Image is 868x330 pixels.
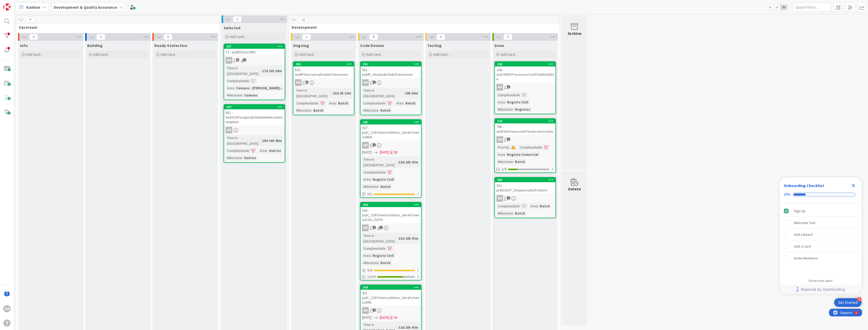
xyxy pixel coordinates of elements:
div: 228 [497,62,555,66]
div: Registo Civil [371,177,395,182]
div: GN [496,195,503,202]
span: Add Card... [299,52,315,57]
div: Complexidade [362,246,385,251]
div: Comuns [243,92,259,98]
div: Complexidade [496,203,520,209]
div: Welcome Tour is incomplete. [782,217,860,228]
span: 2 [233,16,242,22]
div: 389 [495,178,555,182]
div: GN [362,225,369,231]
div: Area [226,85,234,91]
div: GN [361,142,421,149]
div: Sign Up is complete. [782,205,860,217]
span: Development [292,25,553,30]
span: : [260,68,261,74]
span: : [542,144,543,150]
span: : [318,100,319,106]
span: : [249,78,250,84]
div: 356 [361,202,421,207]
div: Checklist items [780,203,862,275]
span: : [385,100,386,106]
div: Archive [568,30,581,36]
div: Complexidade [295,100,318,106]
span: 1 [302,34,311,40]
span: 0 [29,34,38,40]
span: Code Review [360,43,384,48]
div: Milestone [226,92,242,98]
span: 0 [26,16,35,23]
div: Welcome Tour [794,220,816,226]
div: 0/4 [361,267,421,274]
div: Checklist Container [780,177,862,294]
div: Onboarding Checklist [784,182,824,189]
span: : [505,99,506,105]
span: Add Card... [366,52,383,57]
div: Time in [GEOGRAPHIC_DATA] [226,135,260,146]
div: Milestone [496,159,513,164]
div: 32d 20h 47m [397,159,420,165]
span: : [331,90,332,96]
div: Area [362,177,371,182]
a: 389922 - prjNCIGCP_SequenciadorFicheiroGNComplexidade:Area:BatchMilestone:Batch [494,177,556,218]
b: Development & Quality Assurance [54,5,117,10]
div: Checklist progress: 20% [784,192,857,197]
span: [DATE] [380,315,389,320]
div: 276 [495,119,555,123]
div: Add a Card is incomplete. [782,241,860,252]
div: Time in [GEOGRAPHIC_DATA] [295,88,331,99]
div: GN [362,307,369,314]
div: Batch [538,203,551,209]
div: 922 - prjNCIGCP_SequenciadorFicheiro [495,182,555,193]
span: : [513,210,514,216]
div: Area [395,100,403,106]
div: Complexidade [226,148,249,153]
div: 825 - wsMPSincronizaEstadoTransacoes [293,66,354,78]
div: GN [293,79,354,86]
div: 359 [361,285,421,290]
span: 13/19 [367,274,376,279]
div: Milestone [496,210,513,216]
div: Milestone [226,155,242,161]
div: Area [496,99,505,105]
span: 3 [373,226,376,229]
div: 359931 - prjIC_COFicheirosObitos_GeraFicheirosXML [361,285,421,306]
div: 851 - wsEESSPesquisaEntidadeRelevanteCompleto [224,109,285,125]
span: : [403,100,404,106]
span: Ongoing [293,43,309,48]
span: : [371,177,371,182]
span: 1x [766,5,773,10]
div: Milestone [362,260,378,266]
span: Info [20,43,28,48]
span: Add Card... [26,52,43,57]
span: : [396,159,397,165]
span: Done [494,43,504,48]
div: 287851 - wsEESSPesquisaEntidadeRelevanteCompleto [224,105,285,125]
div: 356 [363,203,421,207]
span: 3 [504,34,512,40]
span: : [538,203,538,209]
div: 4 [857,297,862,302]
img: Visit kanbanzone.com [3,3,11,11]
div: 798 - wsIESDeclaracoesPrestacoesContas [495,123,555,135]
div: T [3,319,11,327]
div: 287 [226,105,285,109]
span: : [385,169,386,175]
span: Upstream [19,25,213,30]
span: 0 [164,34,172,40]
div: Close Checklist [849,181,857,190]
div: GN [224,127,285,133]
a: 351921 - prjMP_AtualizaEstadoTransacoesGNTime in [GEOGRAPHIC_DATA]:20h 36mComplexidade:Area:Batch... [360,61,422,115]
div: 20h 36m [404,90,420,96]
span: 4 [243,58,246,62]
div: 71 - wsMCEnvioSMS [224,49,285,55]
div: GN [362,79,369,86]
div: 25771 - wsMCEnvioSMS [224,44,285,55]
span: [DATE] [362,150,372,155]
div: GN [496,84,503,91]
div: Registos [514,106,532,112]
div: GN [3,305,11,312]
div: GN [224,57,285,64]
span: : [371,253,371,258]
span: : [260,138,261,143]
div: Complexidade [226,78,249,84]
